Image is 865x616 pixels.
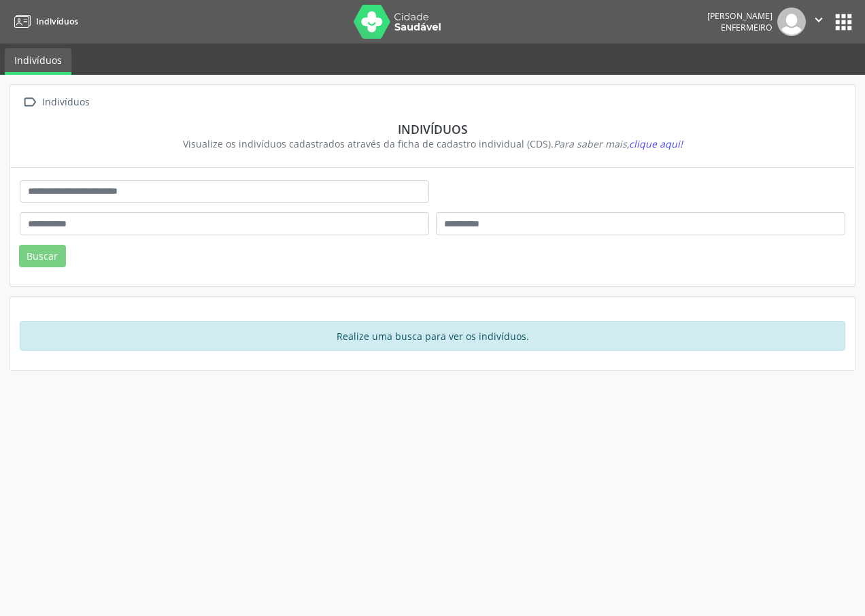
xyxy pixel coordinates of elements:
[832,10,855,34] button: apps
[10,10,78,33] a: Indivíduos
[806,7,832,36] button: 
[721,22,773,33] span: Enfermeiro
[39,92,92,112] div: Indivíduos
[707,10,773,22] div: [PERSON_NAME]
[36,16,78,27] span: Indivíduos
[20,92,92,112] a:  Indivíduos
[29,122,836,137] div: Indivíduos
[811,12,826,27] i: 
[777,7,806,36] img: img
[29,137,836,151] div: Visualize os indivíduos cadastrados através da ficha de cadastro individual (CDS).
[20,321,845,351] div: Realize uma busca para ver os indivíduos.
[19,245,66,268] button: Buscar
[5,48,71,75] a: Indivíduos
[554,137,683,150] i: Para saber mais,
[629,137,683,150] span: clique aqui!
[20,92,39,112] i: 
